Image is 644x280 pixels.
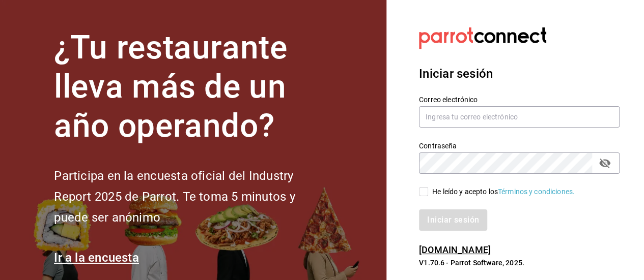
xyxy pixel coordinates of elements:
[596,154,613,172] button: campo de contraseña
[54,251,139,265] a: Ir a la encuesta
[419,96,478,104] font: Correo electrónico
[54,28,287,145] font: ¿Tu restaurante lleva más de un año operando?
[498,188,575,196] a: Términos y condiciones.
[432,188,498,196] font: He leído y acepto los
[419,142,457,150] font: Contraseña
[54,169,295,225] font: Participa en la encuesta oficial del Industry Report 2025 de Parrot. Te toma 5 minutos y puede se...
[419,259,524,267] font: V1.70.6 - Parrot Software, 2025.
[419,106,620,128] input: Ingresa tu correo electrónico
[419,244,491,255] a: [DOMAIN_NAME]
[419,67,493,81] font: Iniciar sesión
